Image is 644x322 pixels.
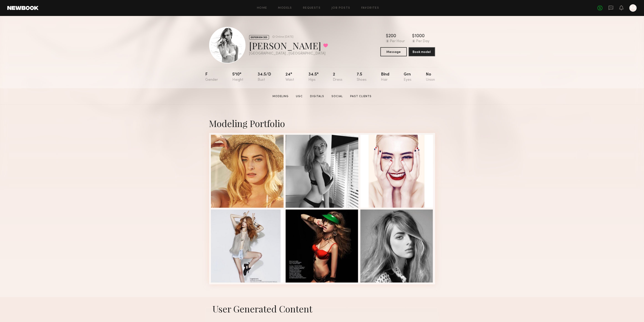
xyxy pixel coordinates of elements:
a: Modeling [271,94,290,99]
div: Grn [404,73,412,82]
a: M [629,4,637,12]
div: Modeling Portfolio [209,117,435,129]
div: $ [412,34,415,39]
a: UGC [294,94,305,99]
div: 2 [333,73,343,82]
div: No [426,73,435,82]
a: Models [278,7,292,10]
div: 34.5/d [258,73,271,82]
button: Book model [409,47,435,56]
div: [GEOGRAPHIC_DATA] , [GEOGRAPHIC_DATA] [249,52,328,56]
a: Home [257,7,267,10]
div: F [205,73,218,82]
div: 5'10" [233,73,244,82]
a: Requests [303,7,321,10]
a: Digitals [308,94,326,99]
div: $ [386,34,388,39]
div: Per Day [416,39,429,44]
a: Job Posts [331,7,350,10]
a: Past Clients [348,94,373,99]
div: Online [DATE] [276,36,294,39]
div: [PERSON_NAME] [249,39,328,52]
a: Social [330,94,345,99]
div: 200 [388,34,396,39]
div: Per Hour [390,39,405,44]
a: Favorites [361,7,379,10]
div: 34.5" [309,73,319,82]
div: 1000 [415,34,425,39]
div: 7.5 [357,73,367,82]
button: Message [380,47,407,56]
h1: User Generated Content [205,303,439,315]
div: 24" [286,73,294,82]
div: EXPERIENCED [249,35,269,39]
div: Blnd [381,73,390,82]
